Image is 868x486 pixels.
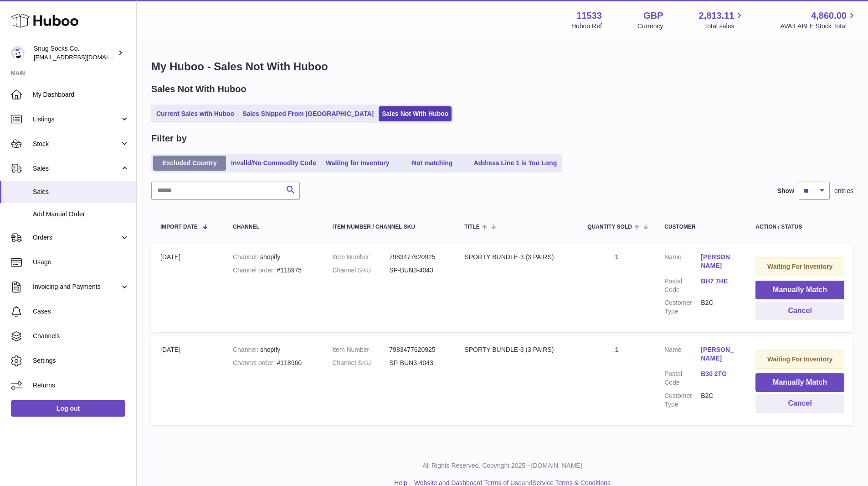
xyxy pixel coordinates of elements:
dt: Item Number [332,345,389,354]
div: shopify [233,345,314,354]
span: Sales [33,164,120,173]
span: Listings [33,115,120,124]
dt: Item Number [332,253,389,261]
button: Manually Match [755,281,844,299]
dd: SP-BUN3-4043 [389,359,446,367]
a: Excluded Country [153,156,226,171]
span: 2,813.11 [699,10,734,22]
strong: Channel [233,346,260,353]
span: Cases [33,307,129,316]
h2: Sales Not With Huboo [151,83,247,95]
div: shopify [233,253,314,261]
a: Not matching [396,156,469,171]
span: Usage [33,258,129,267]
span: 4,860.00 [811,10,847,22]
dt: Channel SKU [332,266,389,275]
a: Sales Shipped From [GEOGRAPHIC_DATA] [239,106,377,121]
span: Add Manual Order [33,210,129,219]
div: Snug Socks Co. [34,44,116,62]
td: [DATE] [151,244,224,332]
span: Total sales [704,22,745,31]
p: All Rights Reserved. Copyright 2025 - [DOMAIN_NAME] [144,461,861,470]
div: SPORTY BUNDLE-3 (3 PAIRS) [464,345,569,354]
dt: Channel SKU [332,359,389,367]
a: Sales Not With Huboo [379,106,452,121]
div: Action / Status [755,224,844,230]
div: SPORTY BUNDLE-3 (3 PAIRS) [464,253,569,261]
dt: Postal Code [664,277,701,294]
div: Customer [664,224,737,230]
a: 1 [615,253,619,261]
span: Settings [33,356,129,365]
dd: B2C [701,298,737,316]
strong: GBP [643,10,663,22]
span: Invoicing and Payments [33,282,120,291]
strong: Waiting For Inventory [767,263,832,270]
a: B30 2TG [701,370,737,378]
span: Channels [33,332,129,340]
h2: Filter by [151,132,187,145]
a: Waiting for Inventory [321,156,394,171]
dt: Name [664,253,701,272]
strong: Waiting For Inventory [767,355,832,363]
a: Invalid/No Commodity Code [228,156,319,171]
a: 2,813.11 Total sales [699,10,745,31]
dd: B2C [701,392,737,409]
div: Item Number / Channel SKU [332,224,446,230]
div: Huboo Ref [571,22,602,31]
span: Import date [160,224,198,230]
strong: Channel [233,253,260,261]
dd: SP-BUN3-4043 [389,266,446,275]
a: [PERSON_NAME] [701,345,737,363]
span: [EMAIL_ADDRESS][DOMAIN_NAME] [34,53,134,61]
dt: Customer Type [664,392,701,409]
div: #118975 [233,266,314,275]
strong: Channel order [233,359,277,366]
dt: Name [664,345,701,365]
label: Show [777,187,794,195]
a: Current Sales with Huboo [153,106,237,121]
h1: My Huboo - Sales Not With Huboo [151,59,853,74]
span: Stock [33,140,120,148]
a: Address Line 1 is Too Long [471,156,560,171]
span: Orders [33,233,120,242]
span: My Dashboard [33,90,129,99]
span: Sales [33,188,129,196]
a: Log out [11,400,125,417]
div: Channel [233,224,314,230]
div: #118960 [233,359,314,367]
span: AVAILABLE Stock Total [780,22,857,31]
strong: Channel order [233,267,277,274]
div: Currency [637,22,663,31]
span: Returns [33,381,129,390]
dd: 7983477620925 [389,345,446,354]
a: 4,860.00 AVAILABLE Stock Total [780,10,857,31]
a: [PERSON_NAME] [701,253,737,270]
strong: 11533 [576,10,602,22]
button: Cancel [755,302,844,320]
span: Title [464,224,479,230]
span: Quantity Sold [587,224,632,230]
dt: Postal Code [664,370,701,387]
a: BH7 7HE [701,277,737,286]
dt: Customer Type [664,298,701,316]
button: Cancel [755,394,844,413]
a: 1 [615,346,619,353]
button: Manually Match [755,373,844,392]
dd: 7983477620925 [389,253,446,261]
td: [DATE] [151,336,224,424]
span: entries [834,187,853,195]
img: info@snugsocks.co.uk [11,46,25,60]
